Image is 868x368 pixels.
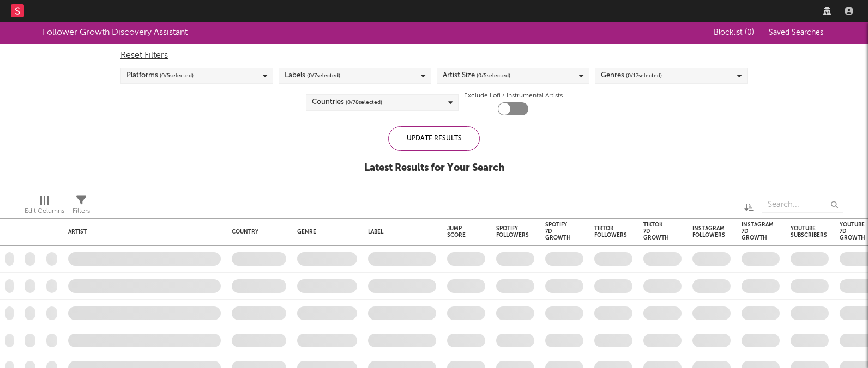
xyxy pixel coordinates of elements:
div: Country [232,229,281,235]
span: ( 0 / 7 selected) [307,69,340,82]
span: Blocklist [714,29,754,36]
div: Latest Results for Your Search [364,162,504,175]
div: Genre [297,229,352,235]
span: ( 0 / 78 selected) [346,96,382,109]
span: ( 0 / 5 selected) [477,69,510,82]
div: Platforms [126,69,194,82]
div: Jump Score [447,225,469,238]
div: Instagram Followers [692,225,725,238]
div: YouTube Subscribers [791,225,827,238]
div: Genres [601,69,662,82]
div: YouTube 7D Growth [840,222,865,241]
div: Reset Filters [120,49,748,62]
div: Edit Columns [25,191,64,223]
div: Filters [73,191,90,223]
div: Spotify 7D Growth [545,222,571,241]
div: Tiktok 7D Growth [643,222,669,241]
div: Labels [285,69,340,82]
div: Update Results [388,126,480,151]
span: ( 0 / 5 selected) [160,69,194,82]
div: Instagram 7D Growth [742,222,774,241]
span: Saved Searches [769,29,825,36]
div: Artist [68,229,215,235]
div: Follower Growth Discovery Assistant [43,26,188,39]
div: Countries [312,96,382,109]
span: ( 0 ) [745,29,754,36]
div: Filters [73,205,90,218]
button: Saved Searches [765,28,825,37]
label: Exclude Lofi / Instrumental Artists [464,89,563,102]
div: Label [368,229,431,235]
span: ( 0 / 17 selected) [626,69,662,82]
div: Artist Size [443,69,510,82]
div: Spotify Followers [496,225,529,238]
div: Tiktok Followers [594,225,627,238]
input: Search... [762,197,843,213]
div: Edit Columns [25,205,64,218]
